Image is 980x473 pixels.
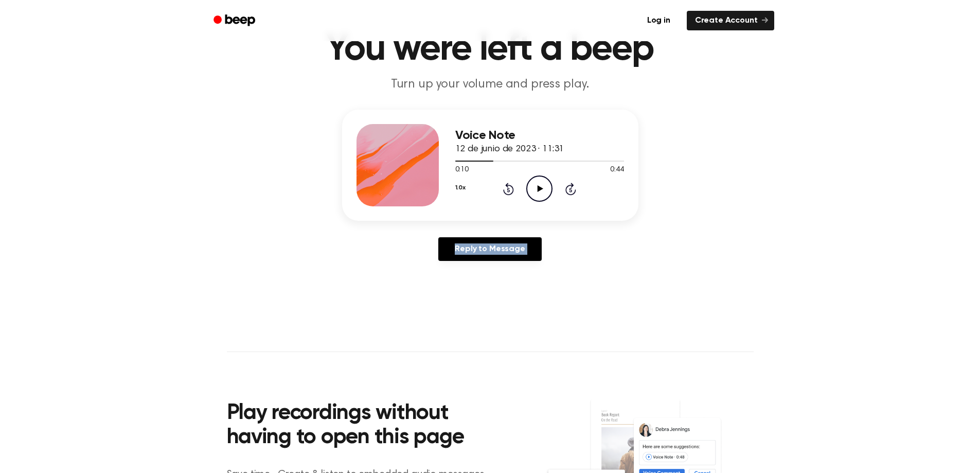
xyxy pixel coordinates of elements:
a: Reply to Message [438,237,541,261]
a: Log in [637,9,681,32]
p: Turn up your volume and press play. [293,76,688,93]
span: 0:10 [455,165,469,176]
h1: You were left a beep [227,31,754,68]
h3: Voice Note [455,129,624,143]
h2: Play recordings without having to open this page [227,401,504,450]
span: 12 de junio de 2023 · 11:31 [455,145,564,154]
a: Beep [206,11,264,31]
button: 1.0x [455,179,466,197]
a: Create Account [687,11,774,30]
span: 0:44 [610,165,623,176]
